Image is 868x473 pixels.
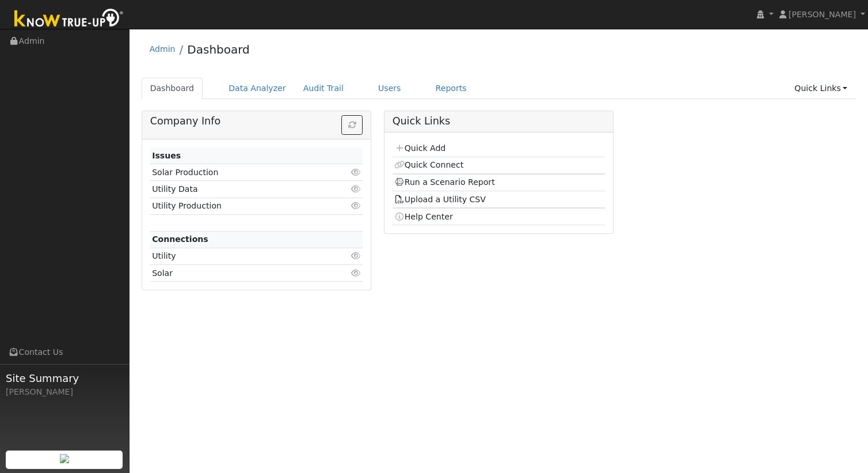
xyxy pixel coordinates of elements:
[394,212,453,221] a: Help Center
[394,143,446,153] a: Quick Add
[152,234,208,244] strong: Connections
[60,454,69,463] img: retrieve
[351,269,361,277] i: Click to view
[789,10,856,19] span: [PERSON_NAME]
[6,370,123,386] span: Site Summary
[142,78,203,99] a: Dashboard
[150,164,329,181] td: Solar Production
[150,248,329,264] td: Utility
[150,115,363,127] h5: Company Info
[9,6,130,32] img: Know True-Up
[150,44,176,54] a: Admin
[150,198,329,214] td: Utility Production
[351,168,361,176] i: Click to view
[295,78,352,99] a: Audit Trail
[150,181,329,198] td: Utility Data
[786,78,856,99] a: Quick Links
[370,78,410,99] a: Users
[152,151,181,160] strong: Issues
[393,115,606,127] h5: Quick Links
[394,160,463,169] a: Quick Connect
[351,202,361,210] i: Click to view
[150,265,329,282] td: Solar
[351,185,361,193] i: Click to view
[427,78,475,99] a: Reports
[187,43,250,56] a: Dashboard
[6,386,123,398] div: [PERSON_NAME]
[394,177,495,187] a: Run a Scenario Report
[220,78,295,99] a: Data Analyzer
[351,252,361,260] i: Click to view
[394,195,486,204] a: Upload a Utility CSV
